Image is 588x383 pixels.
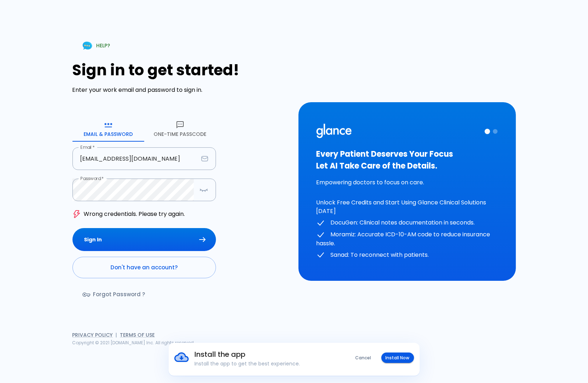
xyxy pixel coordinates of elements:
[195,349,332,360] h6: Install the app
[72,331,113,339] a: Privacy Policy
[80,175,104,181] label: Password
[195,360,332,367] p: Install the app to get the best experience.
[72,61,290,79] h1: Sign in to get started!
[72,37,119,55] a: HELP?
[72,340,195,346] span: Copyright © 2021 [DOMAIN_NAME] Inc. All rights reserved.
[72,257,216,278] a: Don't have an account?
[81,39,94,52] img: Chat Support
[116,331,117,339] span: |
[316,178,498,187] p: Empowering doctors to focus on care.
[72,116,144,142] button: Email & Password
[84,210,185,218] p: Wrong credentials. Please try again.
[72,284,157,305] a: Forgot Password ?
[351,353,376,363] button: Cancel
[80,144,95,150] label: Email
[316,148,498,172] h3: Every Patient Deserves Your Focus Let AI Take Care of the Details.
[72,228,216,251] button: Sign In
[316,230,498,248] p: Moramiz: Accurate ICD-10-AM code to reduce insurance hassle.
[316,251,498,260] p: Sanad: To reconnect with patients.
[316,198,498,216] p: Unlock Free Credits and Start Using Glance Clinical Solutions [DATE]
[72,147,198,170] input: dr.ahmed@clinic.com
[381,353,414,363] button: Install Now
[144,116,216,142] button: One-Time Passcode
[120,331,155,339] a: Terms of Use
[72,86,290,94] p: Enter your work email and password to sign in.
[316,218,498,227] p: DocuGen: Clinical notes documentation in seconds.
